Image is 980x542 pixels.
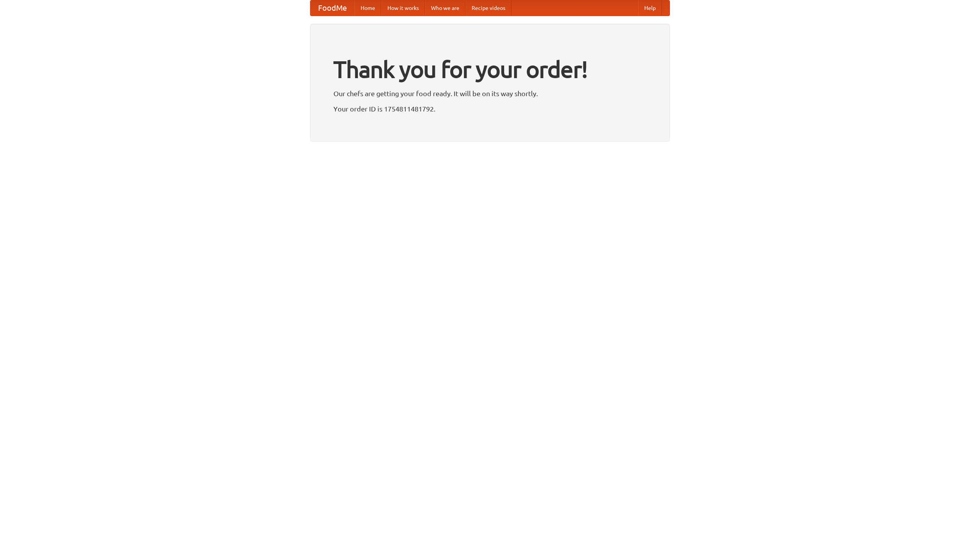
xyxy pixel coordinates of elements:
a: Who we are [425,0,465,16]
a: Home [354,0,381,16]
h1: Thank you for your order! [333,51,647,88]
p: Our chefs are getting your food ready. It will be on its way shortly. [333,88,647,99]
a: How it works [381,0,425,16]
a: Recipe videos [465,0,511,16]
p: Your order ID is 1754811481792. [333,103,647,115]
a: Help [638,0,662,16]
a: FoodMe [310,0,354,16]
